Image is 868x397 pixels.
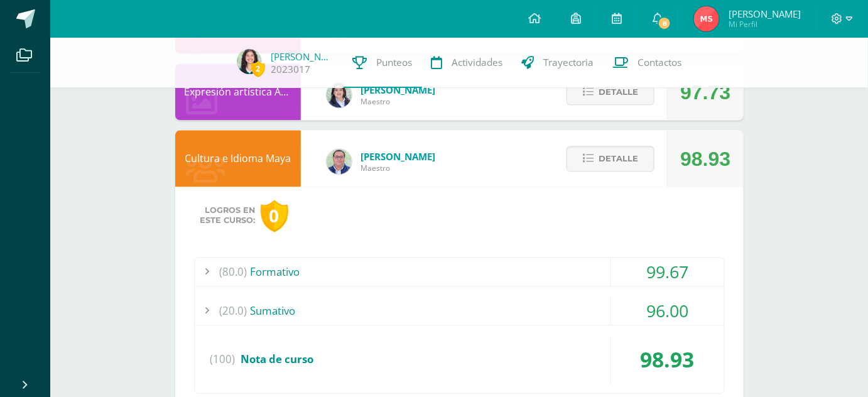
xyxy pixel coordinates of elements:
div: 0 [261,200,288,232]
div: Formativo [195,258,724,286]
a: Punteos [344,38,422,88]
span: (100) [210,335,236,383]
span: Maestro [361,163,436,173]
span: [PERSON_NAME] [361,150,436,163]
span: Mi Perfil [729,19,801,30]
div: 98.93 [680,131,730,187]
span: Detalle [599,80,638,104]
a: Trayectoria [513,38,604,88]
span: Logros en este curso: [200,205,256,226]
span: (20.0) [220,296,247,325]
img: c1c1b07ef08c5b34f56a5eb7b3c08b85.png [327,149,352,174]
div: Expresión artística ARTES PLÁSTICAS [175,63,301,120]
img: 6e225fc003bfcfe63679bea112e55f59.png [237,49,262,74]
div: Sumativo [195,296,724,325]
span: Punteos [377,56,413,69]
span: 2 [251,61,265,77]
a: Contactos [604,38,692,88]
div: Cultura e Idioma Maya [175,130,301,187]
span: Trayectoria [544,56,594,69]
span: Nota de curso [241,352,314,366]
div: 96.00 [611,296,724,325]
div: 98.93 [611,335,724,383]
button: Detalle [567,79,654,105]
div: 99.67 [611,258,724,286]
div: 97.73 [680,64,730,121]
span: [PERSON_NAME] [361,84,436,96]
button: Detalle [567,146,654,171]
img: 4a4aaf78db504b0aa81c9e1154a6f8e5.png [327,82,352,107]
span: Detalle [599,147,638,170]
span: Contactos [638,56,682,69]
span: [PERSON_NAME] [729,8,801,20]
span: Maestro [361,96,436,107]
span: Actividades [452,56,503,69]
span: (80.0) [220,258,247,286]
a: 2023017 [271,63,311,76]
img: fb703a472bdb86d4ae91402b7cff009e.png [694,6,719,31]
a: Actividades [422,38,513,88]
span: 8 [658,16,671,30]
a: [PERSON_NAME] [271,50,334,63]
